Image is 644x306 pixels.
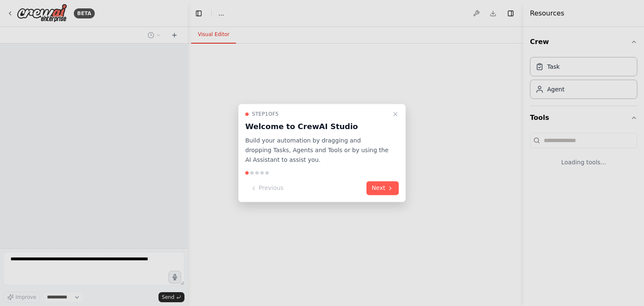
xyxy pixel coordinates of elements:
h3: Welcome to CrewAI Studio [245,121,389,132]
p: Build your automation by dragging and dropping Tasks, Agents and Tools or by using the AI Assista... [245,136,389,164]
button: Previous [245,182,288,195]
button: Next [366,182,399,195]
span: Step 1 of 5 [252,111,279,117]
button: Close walkthrough [390,109,400,119]
button: Hide left sidebar [193,8,205,19]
